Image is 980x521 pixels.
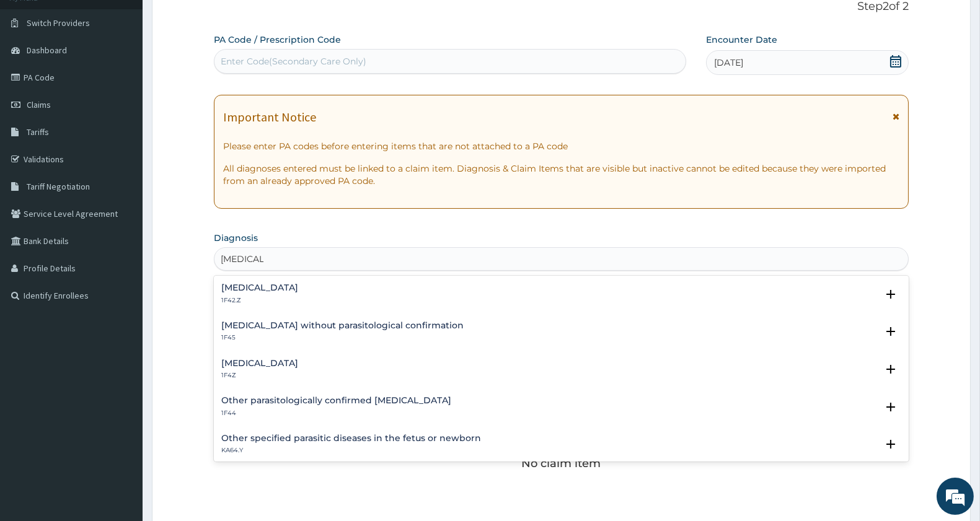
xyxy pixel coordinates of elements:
i: open select status [883,287,898,302]
p: All diagnoses entered must be linked to a claim item. Diagnosis & Claim Items that are visible bu... [223,162,899,187]
div: Enter Code(Secondary Care Only) [221,55,366,68]
h1: Important Notice [223,110,316,124]
h4: [MEDICAL_DATA] [221,283,298,292]
i: open select status [883,400,898,414]
span: We're online! [72,156,171,281]
div: Chat with us now [64,69,208,85]
h4: [MEDICAL_DATA] [221,359,298,368]
i: open select status [883,362,898,377]
img: d_794563401_company_1708531726252_794563401 [23,62,50,93]
h4: Other specified parasitic diseases in the fetus or newborn [221,434,481,443]
span: Switch Providers [27,17,90,28]
span: Tariff Negotiation [27,181,90,192]
i: open select status [883,437,898,452]
div: Minimize live chat window [203,6,233,36]
p: Please enter PA codes before entering items that are not attached to a PA code [223,140,899,152]
span: Claims [27,99,51,110]
label: Diagnosis [214,232,258,244]
span: [DATE] [714,56,743,69]
textarea: Type your message and hit 'Enter' [6,338,236,382]
h4: [MEDICAL_DATA] without parasitological confirmation [221,321,464,330]
span: Tariffs [27,126,49,138]
p: KA64.Y [221,446,481,455]
p: 1F44 [221,409,451,418]
p: 1F45 [221,333,464,342]
label: Encounter Date [706,33,777,46]
p: 1F4Z [221,371,298,380]
p: 1F42.Z [221,296,298,305]
h4: Other parasitologically confirmed [MEDICAL_DATA] [221,396,451,405]
p: No claim item [521,457,601,470]
i: open select status [883,324,898,339]
span: Dashboard [27,45,67,56]
label: PA Code / Prescription Code [214,33,341,46]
